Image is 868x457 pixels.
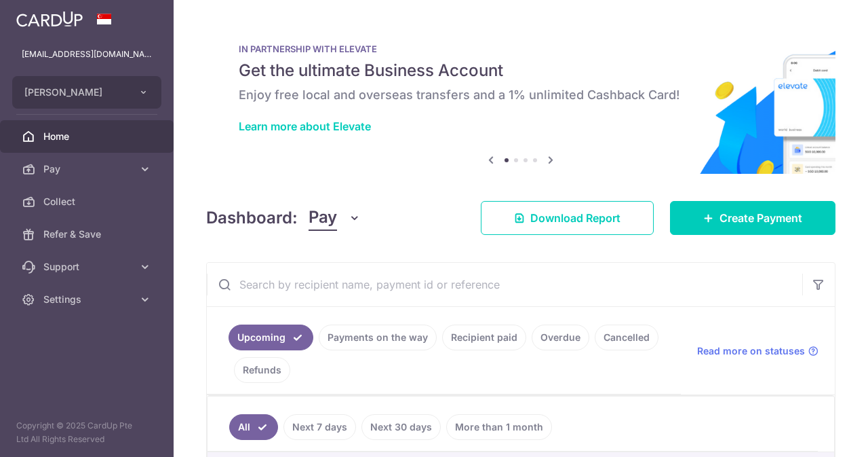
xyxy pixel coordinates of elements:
[309,205,361,231] button: Pay
[361,414,441,440] a: Next 30 days
[43,227,133,241] span: Refer & Save
[719,210,802,226] span: Create Payment
[670,201,835,235] a: Create Payment
[697,344,818,358] a: Read more on statuses
[239,87,803,103] h6: Enjoy free local and overseas transfers and a 1% unlimited Cashback Card!
[207,263,802,306] input: Search by recipient name, payment id or reference
[24,86,125,99] span: [PERSON_NAME]
[12,76,161,109] button: [PERSON_NAME]
[309,205,337,231] span: Pay
[446,414,552,440] a: More than 1 month
[442,325,526,350] a: Recipient paid
[283,414,356,440] a: Next 7 days
[43,162,133,176] span: Pay
[206,22,835,174] img: Renovation banner
[234,357,290,383] a: Refunds
[22,48,152,61] p: [EMAIL_ADDRESS][DOMAIN_NAME]
[43,260,133,274] span: Support
[43,293,133,306] span: Settings
[16,11,83,27] img: CardUp
[697,344,805,358] span: Read more on statuses
[239,60,803,81] h5: Get the ultimate Business Account
[206,206,298,230] h4: Dashboard:
[229,325,313,350] a: Upcoming
[43,130,133,143] span: Home
[43,195,133,208] span: Collect
[239,120,371,133] a: Learn more about Elevate
[319,325,437,350] a: Payments on the way
[239,43,803,54] p: IN PARTNERSHIP WITH ELEVATE
[595,325,658,350] a: Cancelled
[532,325,589,350] a: Overdue
[229,414,278,440] a: All
[530,210,620,226] span: Download Report
[481,201,654,235] a: Download Report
